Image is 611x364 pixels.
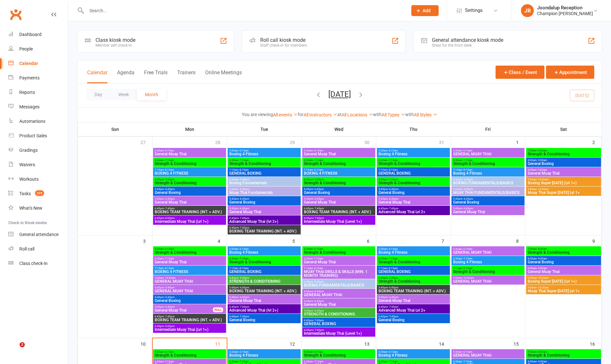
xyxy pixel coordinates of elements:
a: What's New [8,201,68,215]
span: 5:30am [304,149,374,152]
span: 6:45pm [304,217,374,220]
span: 8:00am [527,257,600,260]
span: 8:00am [527,159,600,162]
span: - 5:45pm [164,178,175,181]
th: Wed [302,123,376,136]
span: 4:45pm [378,178,449,181]
span: 5:30am [229,248,299,250]
span: Boxing 4 Fitness [378,152,449,156]
span: - 6:15am [313,149,323,152]
span: Strength & Conditioning [229,260,299,264]
span: Muay Thai Super [DATE] Lvl 1+ [527,191,600,195]
span: - 7:15am [388,159,398,162]
div: JR [521,4,534,17]
span: Muay Thai Fundamentals [229,191,299,195]
span: - 10:30am [537,277,549,279]
span: 9:00am [453,277,523,279]
span: Strength & Conditioning [154,181,225,185]
span: - 6:15am [164,149,174,152]
span: GENERAL BOXING [229,171,299,175]
span: - 5:45pm [388,277,398,279]
span: 5:30am [154,248,225,250]
span: Strength & Conditioning [453,270,523,274]
span: MUAY THAI DRILLS & SKILLS (MIN. 1 MONTH TRAINING) [304,270,374,278]
a: Dashboard [8,27,68,42]
a: Tasks 225 [8,187,68,201]
a: Waivers [8,158,68,172]
span: - 6:45pm [388,188,398,191]
a: Automations [8,114,68,129]
span: - 7:45pm [313,217,324,220]
div: Champion [PERSON_NAME] [537,11,593,16]
a: Workouts [8,172,68,187]
span: - 7:15am [238,257,249,260]
span: 5:30am [304,248,374,250]
span: Strength & Conditioning [304,181,374,185]
span: 7:15am [378,168,449,171]
div: 2 [592,137,601,147]
div: Payments [19,75,40,80]
a: Gradings [8,143,68,158]
span: 6:30am [154,257,225,260]
a: All Styles [414,112,437,117]
span: Strength & Conditioning [229,162,299,166]
span: 7:15am [154,267,225,270]
span: BOXING 4 FITNESS [154,171,225,175]
span: General Muay Thai [154,200,225,204]
div: Great for the front desk [432,43,503,48]
span: - 10:30am [537,178,549,181]
a: Payments [8,71,68,85]
div: General attendance kiosk mode [432,37,503,43]
div: General attendance [19,232,59,237]
th: Mon [152,123,227,136]
div: 28 [215,137,227,147]
span: - 8:15am [462,267,472,270]
span: Intermediate Muay Thai (Lvl 1+) [154,220,225,223]
span: BOXING TEAM TRAINING (INT. + ADV.) [304,210,374,214]
strong: with [373,112,382,117]
span: 9:00am [527,277,600,279]
div: Waivers [19,162,35,167]
span: - 6:15am [462,149,472,152]
strong: You are viewing [242,112,273,117]
span: GENERAL MUAY THAI [453,250,523,254]
th: Sun [78,123,152,136]
div: Tasks [19,191,31,196]
div: 31 [439,137,451,147]
div: 3 [143,235,152,246]
a: All Locations [342,112,373,117]
span: 5:45pm [304,188,374,191]
div: Joondalup Reception [537,5,593,11]
a: Messages [8,100,68,114]
div: Product Sales [19,133,47,138]
span: - 6:15am [164,248,174,250]
span: Strength & Conditioning [527,152,600,156]
span: 4:45pm [453,188,523,191]
div: 4 [218,235,227,246]
span: - 5:45pm [239,178,249,181]
span: - 7:15am [313,159,323,162]
span: 6:45pm [154,207,225,210]
span: MUAY THAI FUNDAMENTALS/BASICS [453,191,523,195]
span: General Muay Thai [154,152,225,156]
div: What's New [19,205,42,211]
a: All Instructors [304,112,337,117]
span: Settings [465,3,483,18]
span: - 7:45pm [313,207,324,210]
span: Add [423,8,431,13]
th: Tue [227,123,302,136]
button: Add [411,5,439,16]
span: Boxing Super [DATE] (Lvl 1+) [527,279,600,283]
span: - 5:45pm [388,178,398,181]
span: - 5:45pm [313,280,324,283]
span: - 7:45pm [239,226,249,229]
div: 30 [364,137,376,147]
span: - 10:00am [462,277,474,279]
span: - 5:30pm [462,188,473,191]
span: GENERAL BOXING [229,270,299,274]
span: 5:45pm [378,188,449,191]
div: 8 [516,235,525,246]
span: Strength & Conditioning [378,181,449,185]
span: Boxing Super [DATE] (Lvl 1+) [527,181,600,185]
span: 5:45pm [229,197,299,200]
